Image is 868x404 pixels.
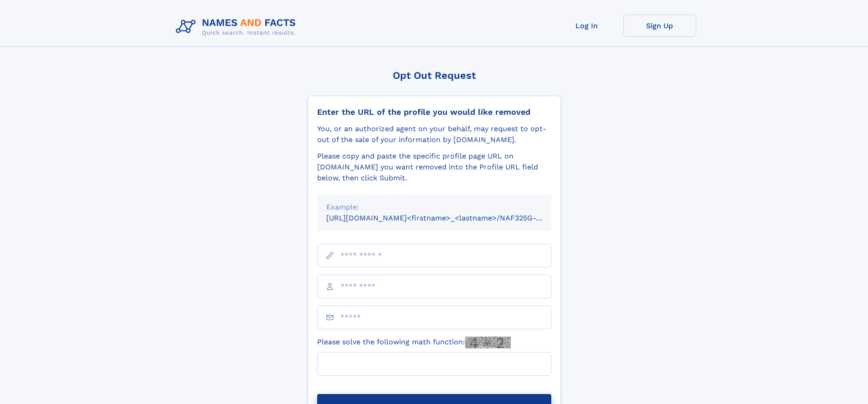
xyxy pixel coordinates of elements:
[172,15,303,39] img: Logo Names and Facts
[326,214,569,222] small: [URL][DOMAIN_NAME]<firstname>_<lastname>/NAF325G-xxxxxxxx
[326,202,542,213] div: Example:
[317,123,551,145] div: You, or an authorized agent on your behalf, may request to opt-out of the sale of your informatio...
[308,70,561,81] div: Opt Out Request
[550,15,623,37] a: Log In
[317,151,551,184] div: Please copy and paste the specific profile page URL on [DOMAIN_NAME] you want removed into the Pr...
[623,15,696,37] a: Sign Up
[317,337,511,348] label: Please solve the following math function:
[317,107,551,117] div: Enter the URL of the profile you would like removed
